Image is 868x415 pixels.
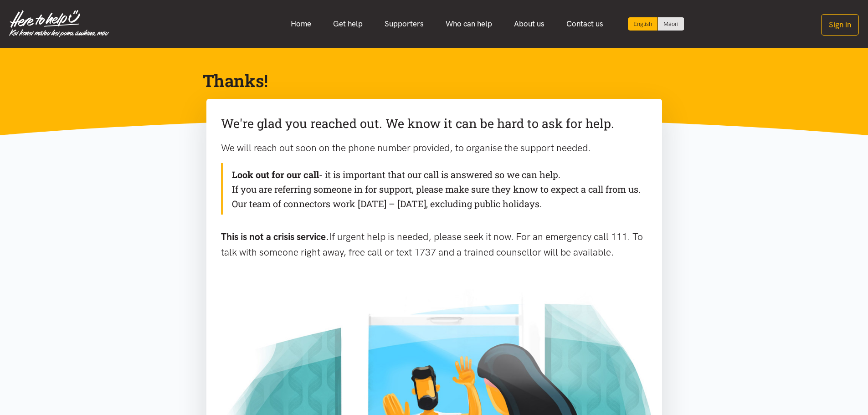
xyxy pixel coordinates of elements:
[322,14,374,34] a: Get help
[435,14,503,34] a: Who can help
[221,231,329,242] b: This is not a crisis service.
[9,10,109,37] img: Home
[628,17,658,31] div: Current language
[503,14,555,34] a: About us
[221,163,647,215] div: - it is important that our call is answered so we can help. If you are referring someone in for s...
[221,229,647,260] p: If urgent help is needed, please seek it now. For an emergency call 111. To talk with someone rig...
[232,169,319,180] b: Look out for our call
[821,14,859,36] button: Sign in
[221,113,647,133] p: We're glad you reached out. We know it can be hard to ask for help.
[555,14,614,34] a: Contact us
[628,17,684,31] div: Language toggle
[203,70,651,92] h1: Thanks!
[221,140,647,156] p: We will reach out soon on the phone number provided, to organise the support needed.
[374,14,435,34] a: Supporters
[280,14,322,34] a: Home
[658,17,684,31] a: Switch to Te Reo Māori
